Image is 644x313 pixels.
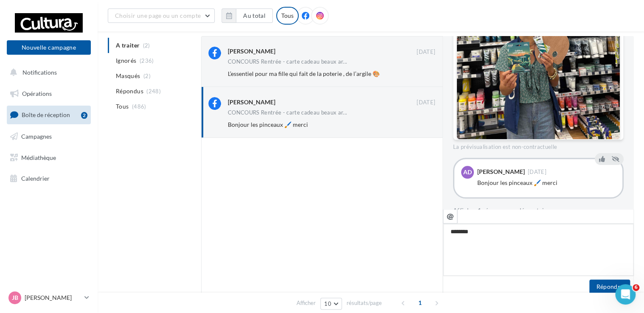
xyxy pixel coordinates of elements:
button: Au total [221,8,273,23]
span: Opérations [22,90,52,97]
span: [DATE] [417,48,435,56]
i: @ [447,212,454,220]
a: Opérations [5,85,92,103]
button: 10 [320,298,342,310]
span: Bonjour les pinceaux 🖌️ merci [228,121,308,128]
button: Notifications [5,64,89,81]
span: 6 [633,284,639,291]
span: CONCOURS Rentrée - carte cadeau beaux ar... [228,110,347,115]
a: Médiathèque [5,149,92,167]
div: [PERSON_NAME] [228,47,275,56]
span: Masqués [116,72,140,80]
div: 2 [81,112,87,119]
span: [DATE] [528,169,546,175]
a: Boîte de réception2 [5,106,92,124]
span: 10 [324,300,331,307]
button: @ [443,209,457,224]
a: Campagnes [5,128,92,145]
span: 1 [413,296,427,310]
button: Répondre [589,279,630,294]
a: Calendrier [5,170,92,187]
span: Tous [116,102,129,111]
span: AD [463,168,472,176]
span: (2) [143,73,151,79]
div: [PERSON_NAME] [228,98,275,106]
div: Tous [276,7,299,25]
span: Calendrier [21,175,50,182]
span: CONCOURS Rentrée - carte cadeau beaux ar... [228,59,347,64]
span: Ignorés [116,56,136,65]
span: Répondus [116,87,143,95]
span: Boîte de réception [22,111,70,118]
div: La prévisualisation est non-contractuelle [453,140,624,151]
span: Notifications [22,69,57,76]
span: Campagnes [21,133,52,140]
span: L’essentiel pour ma fille qui fait de la poterie , de l’argile 🎨 [228,70,380,77]
button: Nouvelle campagne [7,40,91,55]
span: résultats/page [347,299,382,307]
button: Choisir une page ou un compte [108,8,215,23]
span: Afficher [297,299,316,307]
div: Bonjour les pinceaux 🖌️ merci [477,179,616,187]
span: (486) [132,103,146,110]
span: (248) [146,88,161,95]
span: Choisir une page ou un compte [115,12,201,19]
span: (236) [140,57,154,64]
button: Au total [236,8,273,23]
span: Médiathèque [21,154,56,161]
a: JB [PERSON_NAME] [7,290,91,306]
iframe: Intercom live chat [615,284,636,305]
button: Afficher 1 réponse supplémentaire [453,205,550,215]
span: JB [12,293,18,302]
div: [PERSON_NAME] [477,169,525,175]
p: [PERSON_NAME] [25,293,81,302]
span: [DATE] [417,99,435,106]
